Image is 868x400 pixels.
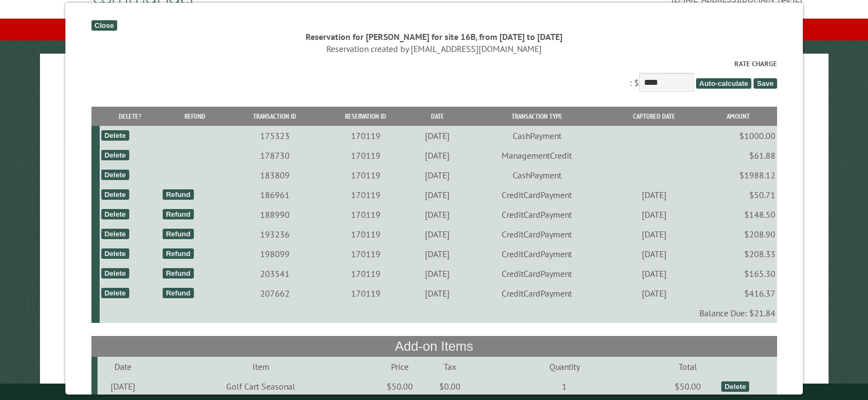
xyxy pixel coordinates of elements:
[754,78,777,89] span: Save
[163,248,194,259] div: Refund
[410,264,464,283] td: [DATE]
[91,31,777,43] div: Reservation for [PERSON_NAME] for site 16B, from [DATE] to [DATE]
[410,126,464,146] td: [DATE]
[696,78,752,89] span: Auto-calculate
[321,185,410,205] td: 170119
[91,336,777,357] th: Add-on Items
[410,146,464,165] td: [DATE]
[608,224,699,244] td: [DATE]
[699,165,777,185] td: $1988.12
[721,381,749,392] div: Delete
[99,303,777,323] td: Balance Due: $21.84
[465,244,609,264] td: CreditCardPayment
[608,107,699,126] th: Captured Date
[699,185,777,205] td: $50.71
[465,283,609,303] td: CreditCardPayment
[91,43,777,55] div: Reservation created by [EMAIL_ADDRESS][DOMAIN_NAME]
[101,150,129,160] div: Delete
[101,229,129,239] div: Delete
[410,185,464,205] td: [DATE]
[465,264,609,283] td: CreditCardPayment
[465,126,609,146] td: CashPayment
[101,268,129,279] div: Delete
[228,107,321,126] th: Transaction ID
[472,357,656,376] td: Quantity
[410,205,464,224] td: [DATE]
[410,224,464,244] td: [DATE]
[373,376,427,396] td: $50.00
[101,189,129,200] div: Delete
[427,357,473,376] td: Tax
[699,205,777,224] td: $148.50
[101,248,129,259] div: Delete
[321,146,410,165] td: 170119
[321,224,410,244] td: 170119
[373,357,427,376] td: Price
[101,170,129,180] div: Delete
[228,146,321,165] td: 178730
[608,283,699,303] td: [DATE]
[149,376,373,396] td: Golf Cart Seasonal
[699,244,777,264] td: $208.33
[410,283,464,303] td: [DATE]
[91,59,777,94] div: : $
[91,20,117,31] div: Close
[608,244,699,264] td: [DATE]
[99,107,160,126] th: Delete?
[699,126,777,146] td: $1000.00
[699,283,777,303] td: $416.37
[149,357,373,376] td: Item
[228,244,321,264] td: 198099
[228,224,321,244] td: 193236
[699,264,777,283] td: $165.30
[163,189,194,200] div: Refund
[699,146,777,165] td: $61.88
[465,185,609,205] td: CreditCardPayment
[427,376,473,396] td: $0.00
[699,224,777,244] td: $208.90
[608,185,699,205] td: [DATE]
[163,229,194,239] div: Refund
[656,376,720,396] td: $50.00
[656,357,720,376] td: Total
[228,205,321,224] td: 188990
[161,107,229,126] th: Refund
[321,165,410,185] td: 170119
[91,59,777,69] label: Rate Charge
[699,107,777,126] th: Amount
[410,244,464,264] td: [DATE]
[472,376,656,396] td: 1
[97,376,149,396] td: [DATE]
[410,165,464,185] td: [DATE]
[101,288,129,298] div: Delete
[228,185,321,205] td: 186961
[163,288,194,298] div: Refund
[228,283,321,303] td: 207662
[321,264,410,283] td: 170119
[321,244,410,264] td: 170119
[465,107,609,126] th: Transaction Type
[321,107,410,126] th: Reservation ID
[321,126,410,146] td: 170119
[97,357,149,376] td: Date
[608,205,699,224] td: [DATE]
[101,130,129,141] div: Delete
[465,224,609,244] td: CreditCardPayment
[608,264,699,283] td: [DATE]
[228,126,321,146] td: 175323
[465,146,609,165] td: ManagementCredit
[228,264,321,283] td: 203541
[228,165,321,185] td: 183809
[465,165,609,185] td: CashPayment
[410,107,464,126] th: Date
[321,283,410,303] td: 170119
[321,205,410,224] td: 170119
[163,268,194,279] div: Refund
[101,209,129,219] div: Delete
[163,209,194,219] div: Refund
[372,388,496,395] small: © Campground Commander LLC. All rights reserved.
[465,205,609,224] td: CreditCardPayment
